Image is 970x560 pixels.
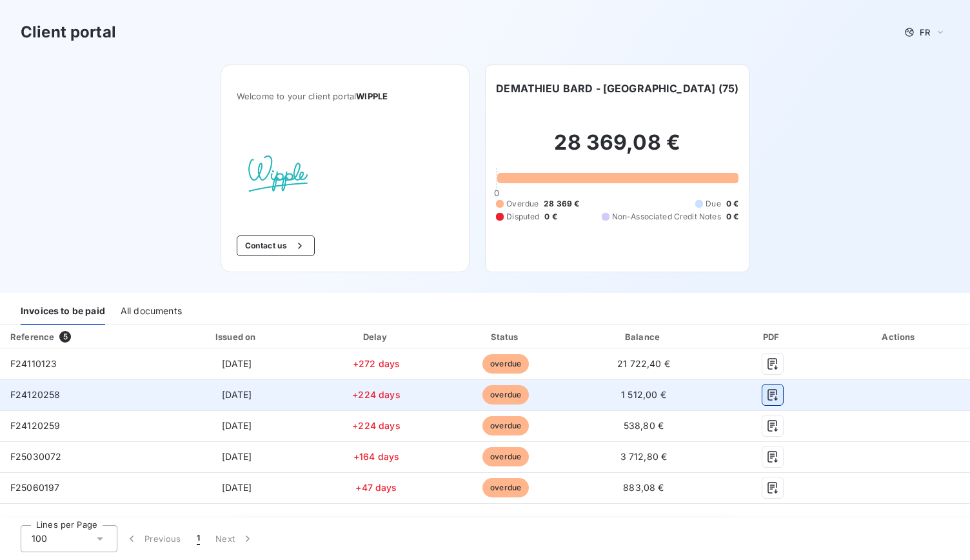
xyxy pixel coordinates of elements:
[222,482,252,493] span: [DATE]
[237,91,453,101] span: Welcome to your client portal
[494,188,499,198] span: 0
[506,198,539,210] span: Overdue
[482,478,529,497] span: overdue
[920,27,930,37] span: FR
[10,332,54,342] div: Reference
[544,211,557,223] span: 0 €
[121,298,182,325] div: All documents
[355,482,397,493] span: +47 days
[21,21,116,44] h3: Client portal
[575,330,713,343] div: Balance
[442,330,569,343] div: Status
[482,354,529,374] span: overdue
[832,330,967,343] div: Actions
[726,211,738,223] span: 0 €
[163,330,310,343] div: Issued on
[237,132,319,215] img: Company logo
[10,482,59,493] span: F25060197
[353,358,400,369] span: +272 days
[237,235,315,256] button: Contact us
[544,198,579,210] span: 28 369 €
[623,482,664,493] span: 883,08 €
[197,532,200,545] span: 1
[612,211,721,223] span: Non-Associated Credit Notes
[482,385,529,405] span: overdue
[10,389,60,400] span: F24120258
[496,81,738,96] h6: DEMATHIEU BARD - [GEOGRAPHIC_DATA] (75)
[32,532,47,545] span: 100
[59,331,71,343] span: 5
[624,420,664,431] span: 538,80 €
[353,451,399,462] span: +164 days
[315,330,437,343] div: Delay
[222,451,252,462] span: [DATE]
[10,358,57,369] span: F24110123
[706,198,720,210] span: Due
[718,330,827,343] div: PDF
[352,389,400,400] span: +224 days
[726,198,738,210] span: 0 €
[496,130,738,168] h2: 28 369,08 €
[352,420,400,431] span: +224 days
[506,211,539,223] span: Disputed
[620,451,668,462] span: 3 712,80 €
[621,389,666,400] span: 1 512,00 €
[189,525,208,552] button: 1
[222,389,252,400] span: [DATE]
[222,420,252,431] span: [DATE]
[10,420,60,431] span: F24120259
[617,358,670,369] span: 21 722,40 €
[21,298,105,325] div: Invoices to be paid
[482,447,529,466] span: overdue
[10,451,61,462] span: F25030072
[356,91,388,101] span: WIPPLE
[482,416,529,435] span: overdue
[222,358,252,369] span: [DATE]
[117,525,189,552] button: Previous
[208,525,262,552] button: Next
